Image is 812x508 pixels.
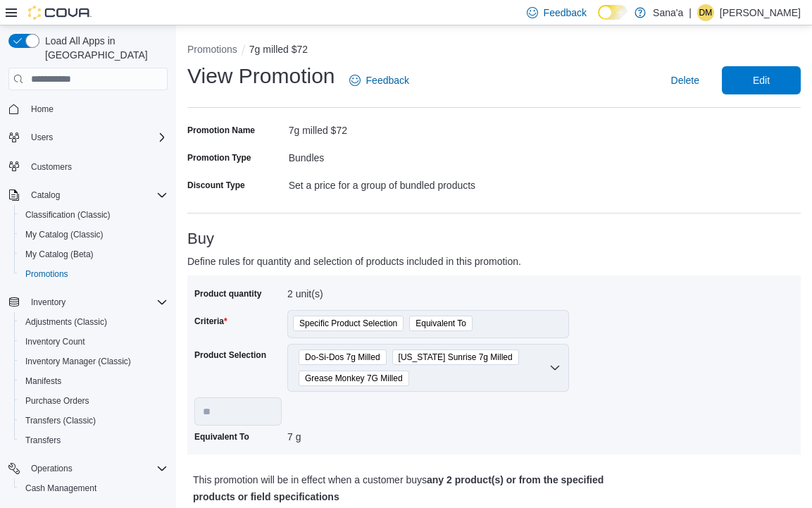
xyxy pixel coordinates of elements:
button: Promotions [14,264,173,284]
a: Manifests [20,373,67,390]
span: Customers [25,157,168,175]
span: Dark Mode [598,20,599,20]
span: My Catalog (Beta) [20,246,168,263]
nav: An example of EuiBreadcrumbs [187,42,801,59]
a: Cash Management [20,480,102,497]
button: Inventory [3,292,173,312]
a: My Catalog (Beta) [20,246,99,263]
span: Manifests [20,373,168,390]
span: Edit [753,73,770,87]
span: Delete [671,73,699,87]
button: Home [3,99,173,119]
span: Promotions [20,266,168,283]
a: Purchase Orders [20,392,95,409]
span: Home [25,100,168,118]
button: Operations [3,459,173,478]
a: Feedback [344,66,415,94]
a: Transfers [20,432,66,449]
span: Manifests [25,376,61,387]
button: My Catalog (Classic) [14,225,173,244]
img: Cova [28,6,92,20]
button: Users [25,129,58,146]
div: Set a price for a group of bundled products [289,174,494,191]
span: Specific Product Selection [293,316,404,331]
span: Specific Product Selection [299,316,397,330]
span: Inventory Count [20,333,168,350]
button: Inventory Count [14,332,173,352]
button: Promotions [187,44,237,55]
label: Discount Type [187,180,245,191]
label: Promotion Type [187,152,251,163]
button: Purchase Orders [14,391,173,411]
button: Users [3,128,173,147]
span: Grease Monkey 7G Milled [299,371,409,386]
span: Users [31,132,53,143]
span: My Catalog (Classic) [20,226,168,243]
span: Adjustments (Classic) [25,316,107,328]
span: Do-Si-Dos 7g Milled [305,350,380,364]
a: Inventory Count [20,333,91,350]
label: Equivalent To [194,431,249,442]
span: Classification (Classic) [25,209,111,221]
span: Adjustments (Classic) [20,314,168,330]
p: Sana'a [653,4,683,21]
button: Transfers (Classic) [14,411,173,430]
span: My Catalog (Beta) [25,249,94,260]
button: Manifests [14,371,173,391]
span: Feedback [366,73,409,87]
button: Customers [3,156,173,176]
button: Inventory [25,294,71,311]
span: Grease Monkey 7G Milled [305,371,403,385]
button: Inventory Manager (Classic) [14,352,173,371]
span: Operations [31,463,73,474]
span: Promotions [25,268,68,280]
p: This promotion will be in effect when a customer buys [193,471,644,505]
span: Classification (Classic) [20,206,168,223]
a: Transfers (Classic) [20,412,101,429]
a: Adjustments (Classic) [20,314,113,330]
span: Transfers [25,435,61,446]
button: 7g milled $72 [249,44,308,55]
label: Product quantity [194,288,261,299]
span: Operations [25,460,168,477]
span: Equivalent To [416,316,466,330]
span: Transfers (Classic) [25,415,96,426]
a: My Catalog (Classic) [20,226,109,243]
span: Purchase Orders [20,392,168,409]
label: Product Selection [194,349,266,361]
input: Dark Mode [598,5,627,20]
a: Home [25,101,59,118]
p: | [689,4,692,21]
div: Bundles [289,147,494,163]
button: Catalog [3,185,173,205]
p: [PERSON_NAME] [720,4,801,21]
div: 7 g [287,426,476,442]
a: Customers [25,159,77,175]
p: Define rules for quantity and selection of products included in this promotion. [187,253,647,270]
span: Florida Sunrise 7g Milled [392,349,519,365]
span: Home [31,104,54,115]
span: Transfers [20,432,168,449]
span: Load All Apps in [GEOGRAPHIC_DATA] [39,34,168,62]
a: Inventory Manager (Classic) [20,353,137,370]
button: Adjustments (Classic) [14,312,173,332]
span: Feedback [544,6,587,20]
div: Dhruvi Mavawala [697,4,714,21]
span: DM [699,4,713,21]
button: My Catalog (Beta) [14,244,173,264]
button: Catalog [25,187,65,204]
span: Customers [31,161,72,173]
span: Cash Management [25,483,96,494]
span: [US_STATE] Sunrise 7g Milled [399,350,513,364]
span: Cash Management [20,480,168,497]
label: Promotion Name [187,125,255,136]
span: Inventory [31,297,65,308]
a: Promotions [20,266,74,283]
span: Catalog [25,187,168,204]
span: My Catalog (Classic) [25,229,104,240]
span: Inventory Count [25,336,85,347]
span: Inventory Manager (Classic) [20,353,168,370]
div: 2 unit(s) [287,283,476,299]
button: Edit [722,66,801,94]
span: Do-Si-Dos 7g Milled [299,349,387,365]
